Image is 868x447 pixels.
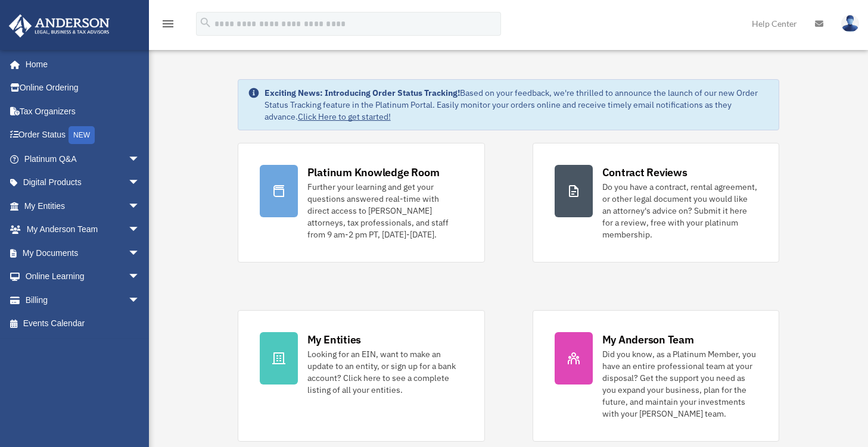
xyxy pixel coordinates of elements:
[8,52,152,76] a: Home
[8,194,158,218] a: My Entitiesarrow_drop_down
[8,312,158,336] a: Events Calendar
[238,143,485,262] a: Platinum Knowledge Room Further your learning and get your questions answered real-time with dire...
[8,241,158,265] a: My Documentsarrow_drop_down
[307,165,440,180] div: Platinum Knowledge Room
[602,165,687,180] div: Contract Reviews
[8,99,158,123] a: Tax Organizers
[128,265,152,289] span: arrow_drop_down
[533,143,780,262] a: Contract Reviews Do you have a contract, rental agreement, or other legal document you would like...
[298,111,391,122] a: Click Here to get started!
[5,14,113,37] img: Anderson Advisors Platinum Portal
[8,123,158,148] a: Order StatusNEW
[8,288,158,312] a: Billingarrow_drop_down
[307,348,463,396] div: Looking for an EIN, want to make an update to an entity, or sign up for a bank account? Click her...
[602,332,694,347] div: My Anderson Team
[602,348,758,420] div: Did you know, as a Platinum Member, you have an entire professional team at your disposal? Get th...
[307,181,463,240] div: Further your learning and get your questions answered real-time with direct access to [PERSON_NAM...
[265,87,770,123] div: Based on your feedback, we're thrilled to announce the launch of our new Order Status Tracking fe...
[8,76,158,100] a: Online Ordering
[161,21,175,31] a: menu
[841,15,859,32] img: User Pic
[69,126,95,144] div: NEW
[8,171,158,195] a: Digital Productsarrow_drop_down
[128,288,152,312] span: arrow_drop_down
[8,147,158,171] a: Platinum Q&Aarrow_drop_down
[161,17,175,31] i: menu
[128,171,152,195] span: arrow_drop_down
[8,265,158,289] a: Online Learningarrow_drop_down
[238,310,485,442] a: My Entities Looking for an EIN, want to make an update to an entity, or sign up for a bank accoun...
[307,332,361,347] div: My Entities
[128,147,152,171] span: arrow_drop_down
[602,181,758,240] div: Do you have a contract, rental agreement, or other legal document you would like an attorney's ad...
[128,194,152,218] span: arrow_drop_down
[199,16,212,29] i: search
[533,310,780,442] a: My Anderson Team Did you know, as a Platinum Member, you have an entire professional team at your...
[265,87,460,98] strong: Exciting News: Introducing Order Status Tracking!
[8,218,158,242] a: My Anderson Teamarrow_drop_down
[128,241,152,265] span: arrow_drop_down
[128,218,152,242] span: arrow_drop_down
